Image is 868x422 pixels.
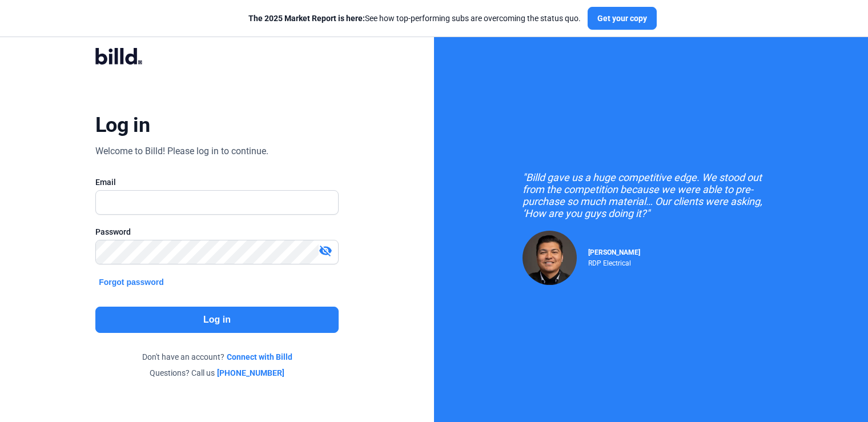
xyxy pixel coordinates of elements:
div: Password [95,226,339,238]
div: RDP Electrical [588,256,640,267]
div: Don't have an account? [95,351,339,363]
div: Questions? Call us [95,367,339,379]
button: Forgot password [95,276,167,288]
div: See how top-performing subs are overcoming the status quo. [248,13,581,24]
div: "Billd gave us a huge competitive edge. We stood out from the competition because we were able to... [523,171,779,219]
div: Email [95,176,339,188]
span: [PERSON_NAME] [588,248,640,256]
span: The 2025 Market Report is here: [248,14,365,23]
div: Log in [95,112,150,138]
a: [PHONE_NUMBER] [217,367,284,379]
mat-icon: visibility_off [319,244,332,258]
button: Get your copy [588,7,657,30]
div: Welcome to Billd! Please log in to continue. [95,144,268,158]
img: Raul Pacheco [523,231,577,285]
a: Connect with Billd [227,351,292,363]
button: Log in [95,307,339,333]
